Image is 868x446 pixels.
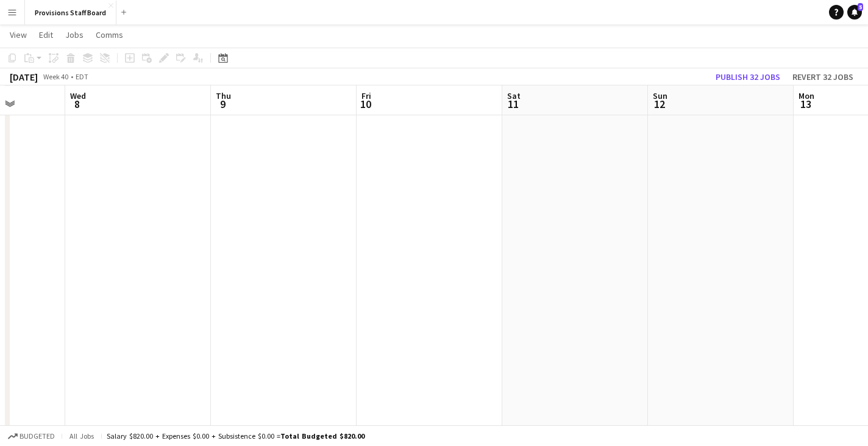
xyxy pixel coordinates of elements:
button: Revert 32 jobs [788,69,858,85]
button: Budgeted [6,430,57,443]
a: View [5,27,32,43]
button: Publish 32 jobs [711,69,785,85]
div: [DATE] [10,71,38,83]
span: Comms [96,29,123,40]
div: EDT [76,72,88,81]
span: Jobs [65,29,84,40]
a: Comms [91,27,128,43]
a: Jobs [60,27,88,43]
span: Total Budgeted $820.00 [280,431,365,441]
span: Week 40 [40,72,71,81]
button: Provisions Staff Board [25,1,116,24]
a: 5 [847,5,862,20]
span: All jobs [67,431,96,441]
a: Edit [34,27,58,43]
span: 5 [858,3,863,11]
span: View [10,29,27,40]
span: Budgeted [20,432,55,441]
div: Salary $820.00 + Expenses $0.00 + Subsistence $0.00 = [107,431,365,441]
span: Edit [39,29,53,40]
